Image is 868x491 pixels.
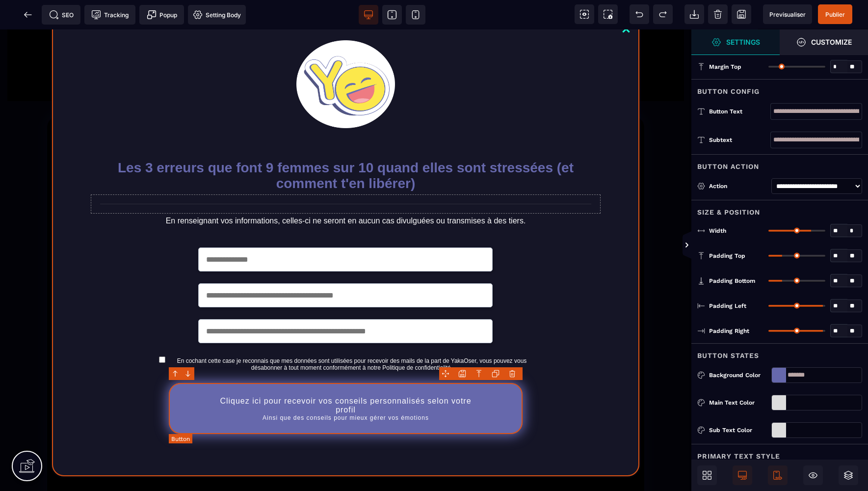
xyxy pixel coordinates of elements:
[811,38,852,46] strong: Customize
[709,181,767,191] div: Action
[709,252,745,260] span: Padding Top
[780,29,868,55] span: Open Style Manager
[691,200,868,218] div: Size & Position
[697,465,717,485] span: Open Blocks
[169,354,523,405] button: Cliquez ici pour recevoir vos conseils personnalisés selon votre profilAinsi que des conseils pou...
[726,38,760,46] strong: Settings
[709,63,741,71] span: Margin Top
[91,10,129,20] span: Tracking
[691,29,780,55] span: Settings
[575,4,594,24] span: View components
[709,135,770,145] div: Subtext
[825,11,845,18] span: Publier
[709,107,770,116] div: Button Text
[147,10,177,20] span: Popup
[691,444,868,462] div: Primary Text Style
[193,10,241,20] span: Setting Body
[768,465,788,485] span: Mobile Only
[839,465,858,485] span: Open Layers
[296,11,395,99] img: Yakaoser logo
[733,465,752,485] span: Desktop Only
[49,10,74,20] span: SEO
[709,277,755,285] span: Padding Bottom
[691,343,868,361] div: Button States
[709,327,749,335] span: Padding Right
[709,425,767,435] div: Sub Text Color
[691,154,868,172] div: Button Action
[598,4,618,24] span: Screenshot
[709,398,767,408] div: Main Text Color
[169,328,535,342] label: En cochant cette case je reconnais que mes données sont utilisées pour recevoir des mails de la p...
[709,370,767,380] div: Background Color
[763,4,812,24] span: Preview
[118,131,578,162] b: Les 3 erreurs que font 9 femmes sur 10 quand elles sont stressées (et comment t'en libérer)
[709,227,726,235] span: Width
[803,465,823,485] span: Hide/Show Block
[709,302,746,310] span: Padding Left
[691,79,868,97] div: Button Config
[769,11,806,18] span: Previsualiser
[100,185,592,198] text: En renseignant vos informations, celles-ci ne seront en aucun cas divulguées ou transmises à des ...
